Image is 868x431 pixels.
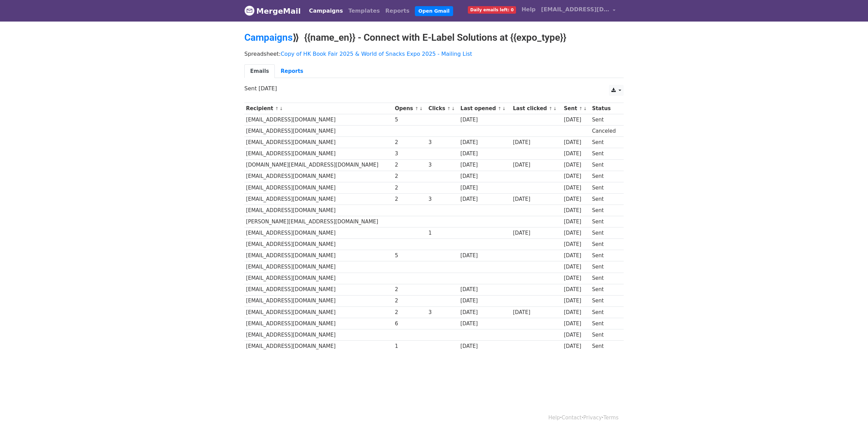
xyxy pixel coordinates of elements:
td: [EMAIL_ADDRESS][DOMAIN_NAME] [244,261,393,273]
div: 5 [395,252,425,260]
span: Daily emails left: 0 [468,6,516,14]
td: [EMAIL_ADDRESS][DOMAIN_NAME] [244,137,393,148]
td: [EMAIL_ADDRESS][DOMAIN_NAME] [244,318,393,329]
div: [DATE] [564,252,589,260]
div: [DATE] [460,320,510,328]
div: 2 [395,309,425,316]
a: Campaigns [244,32,293,43]
a: Daily emails left: 0 [465,3,519,16]
p: Spreadsheet: [244,50,624,57]
td: Sent [591,193,620,205]
td: [EMAIL_ADDRESS][DOMAIN_NAME] [244,239,393,250]
td: Sent [591,329,620,340]
td: Sent [591,250,620,261]
div: 3 [429,139,457,146]
div: [DATE] [564,320,589,328]
div: [DATE] [460,139,510,146]
td: Sent [591,182,620,193]
div: 3 [429,309,457,316]
div: 2 [395,297,425,305]
td: [EMAIL_ADDRESS][DOMAIN_NAME] [244,329,393,340]
a: ↓ [279,106,283,111]
td: Sent [591,341,620,352]
td: [EMAIL_ADDRESS][DOMAIN_NAME] [244,193,393,205]
a: ↓ [553,106,557,111]
div: [DATE] [460,161,510,169]
td: Sent [591,306,620,318]
td: [EMAIL_ADDRESS][DOMAIN_NAME] [244,148,393,159]
th: Opens [393,103,427,114]
td: Sent [591,261,620,273]
td: Sent [591,137,620,148]
td: [EMAIL_ADDRESS][DOMAIN_NAME] [244,114,393,126]
td: [EMAIL_ADDRESS][DOMAIN_NAME] [244,341,393,352]
td: [EMAIL_ADDRESS][DOMAIN_NAME] [244,126,393,137]
a: ↑ [415,106,419,111]
div: 2 [395,161,425,169]
div: [DATE] [513,161,560,169]
div: 3 [429,195,457,203]
div: [DATE] [460,116,510,124]
td: [EMAIL_ADDRESS][DOMAIN_NAME] [244,205,393,216]
td: Canceled [591,126,620,137]
td: [EMAIL_ADDRESS][DOMAIN_NAME] [244,284,393,295]
a: [EMAIL_ADDRESS][DOMAIN_NAME] [538,3,618,19]
a: Contact [562,415,582,421]
td: Sent [591,216,620,227]
a: ↑ [549,106,553,111]
td: [DOMAIN_NAME][EMAIL_ADDRESS][DOMAIN_NAME] [244,159,393,171]
div: [DATE] [460,286,510,293]
div: [DATE] [460,150,510,158]
div: [DATE] [564,263,589,271]
div: [DATE] [513,195,560,203]
div: 3 [429,161,457,169]
th: Status [591,103,620,114]
td: [EMAIL_ADDRESS][DOMAIN_NAME] [244,182,393,193]
a: Help [548,415,560,421]
div: [DATE] [460,172,510,180]
td: Sent [591,318,620,329]
td: [EMAIL_ADDRESS][DOMAIN_NAME] [244,306,393,318]
div: [DATE] [564,218,589,226]
a: ↑ [498,106,501,111]
th: Sent [562,103,590,114]
div: 5 [395,116,425,124]
td: Sent [591,171,620,182]
td: [EMAIL_ADDRESS][DOMAIN_NAME] [244,250,393,261]
div: [DATE] [564,195,589,203]
div: [DATE] [460,297,510,305]
td: [PERSON_NAME][EMAIL_ADDRESS][DOMAIN_NAME] [244,216,393,227]
div: 3 [395,150,425,158]
td: [EMAIL_ADDRESS][DOMAIN_NAME] [244,295,393,306]
div: [DATE] [513,309,560,316]
div: [DATE] [513,229,560,237]
div: 2 [395,172,425,180]
div: [DATE] [513,139,560,146]
div: [DATE] [564,207,589,214]
div: [DATE] [564,116,589,124]
div: [DATE] [460,309,510,316]
div: [DATE] [564,274,589,282]
div: [DATE] [564,309,589,316]
a: ↑ [275,106,279,111]
td: Sent [591,159,620,171]
div: [DATE] [564,161,589,169]
td: Sent [591,148,620,159]
div: [DATE] [564,331,589,339]
a: ↓ [502,106,506,111]
a: ↓ [419,106,423,111]
a: Campaigns [306,4,345,18]
div: [DATE] [460,184,510,192]
th: Clicks [427,103,459,114]
a: ↑ [579,106,583,111]
div: 2 [395,184,425,192]
a: MergeMail [244,4,301,18]
td: Sent [591,227,620,239]
div: [DATE] [564,229,589,237]
div: [DATE] [564,184,589,192]
td: Sent [591,284,620,295]
div: 2 [395,139,425,146]
th: Recipient [244,103,393,114]
a: Copy of HK Book Fair 2025 & World of Snacks Expo 2025 - Mailing List [281,51,472,57]
a: ↓ [583,106,587,111]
